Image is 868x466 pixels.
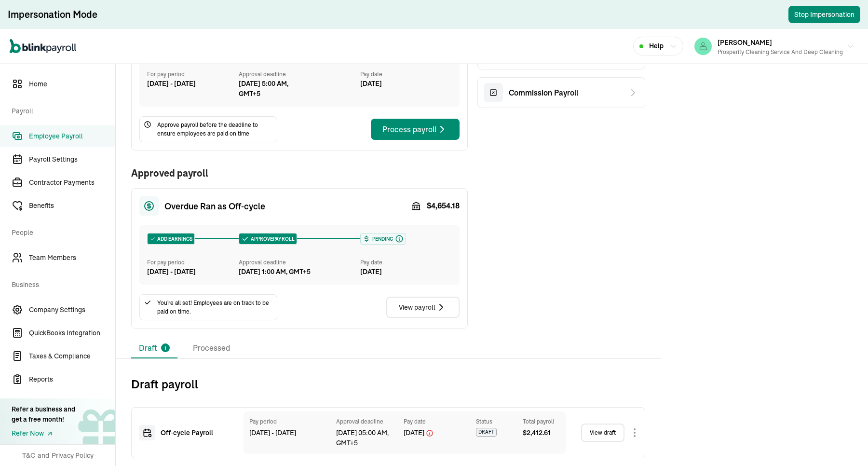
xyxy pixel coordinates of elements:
[131,338,177,358] li: Draft
[164,200,265,213] span: Overdue Ran as Off‑cycle
[12,218,109,245] span: People
[157,121,273,138] span: Approve payroll before the deadline to ensure employees are paid on time
[633,37,683,55] button: Help
[131,166,468,180] h1: Approved payroll
[12,270,109,297] span: Business
[239,79,311,99] div: [DATE] 5:00 AM, GMT+5
[399,302,447,313] div: View payroll
[718,48,843,56] div: Prosperity Cleaning Service and Deep Cleaning
[476,417,513,426] div: Status
[157,299,273,316] span: You're all set! Employees are on track to be paid on time.
[29,253,115,263] span: Team Members
[476,428,497,437] span: DRAFT
[29,79,115,89] span: Home
[649,41,664,51] span: Help
[29,178,115,188] span: Contractor Payments
[147,258,239,267] div: For pay period
[691,34,858,58] button: [PERSON_NAME]Prosperity Cleaning Service and Deep Cleaning
[185,338,238,358] li: Processed
[29,201,115,211] span: Benefits
[718,38,772,47] span: [PERSON_NAME]
[8,8,97,21] div: Impersonation Mode
[360,70,452,79] div: Pay date
[249,417,326,426] div: Pay period
[12,404,75,425] div: Refer a business and get a free month!
[360,267,452,277] div: [DATE]
[29,131,115,141] span: Employee Payroll
[708,362,868,466] iframe: Chat Widget
[404,428,466,438] div: [DATE]
[131,376,645,392] h2: Draft payroll
[29,328,115,338] span: QuickBooks Integration
[581,424,624,442] a: View draft
[29,351,115,361] span: Taxes & Compliance
[249,428,326,438] div: [DATE] - [DATE]
[336,428,394,448] div: [DATE] 05:00 AM, GMT+5
[523,417,560,426] div: Total payroll
[164,344,166,352] span: 1
[370,235,393,243] span: Pending
[12,428,75,439] a: Refer Now
[427,200,460,212] span: $ 4,654.18
[371,119,460,140] button: Process payroll
[360,79,452,89] div: [DATE]
[29,305,115,315] span: Company Settings
[147,70,239,79] div: For pay period
[12,96,109,123] span: Payroll
[29,154,115,164] span: Payroll Settings
[239,70,357,79] div: Approval deadline
[161,428,228,438] div: Off‑cycle Payroll
[382,123,448,135] div: Process payroll
[239,267,311,277] div: [DATE] 1:00 AM, GMT+5
[509,87,578,98] span: Commission Payroll
[336,417,394,426] div: Approval deadline
[147,79,239,89] div: [DATE] - [DATE]
[788,6,860,23] button: Stop Impersonation
[10,32,76,60] nav: Global
[52,451,94,460] span: Privacy Policy
[523,428,551,438] span: $ 2,412.61
[147,267,239,277] div: [DATE] - [DATE]
[29,374,115,384] span: Reports
[360,258,452,267] div: Pay date
[22,451,35,460] span: T&C
[239,258,357,267] div: Approval deadline
[404,417,466,426] div: Pay date
[386,297,460,318] button: View payroll
[148,233,194,244] div: ADD EARNINGS
[249,235,295,243] span: APPROVE PAYROLL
